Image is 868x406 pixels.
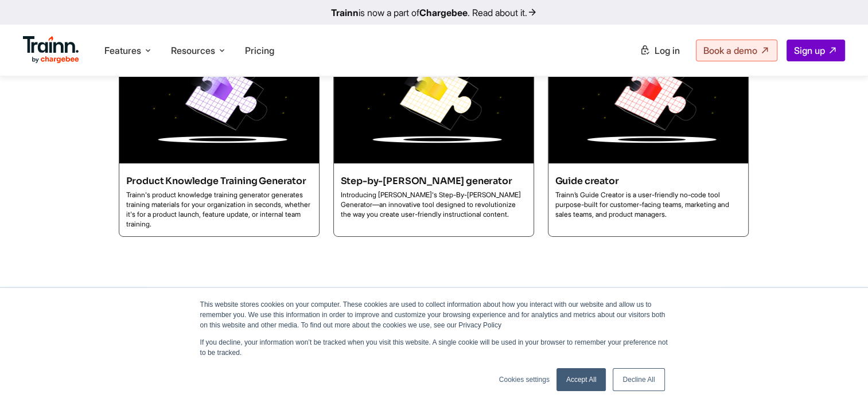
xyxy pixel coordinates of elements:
[703,45,757,56] span: Book a demo
[556,368,606,391] a: Accept All
[331,7,359,18] b: Trainn
[548,28,748,227] a: Guide creator Trainn’s Guide Creator is a user-friendly no-code tool purpose-built for customer-f...
[555,174,741,189] h6: Guide creator
[171,44,215,57] span: Resources
[341,174,527,189] h6: Step-by-[PERSON_NAME] generator
[245,45,274,56] a: Pricing
[633,40,687,61] a: Log in
[119,28,326,163] img: User Manual Creator | Product Knowledge Training Generator
[555,190,741,219] p: Trainn’s Guide Creator is a user-friendly no-code tool purpose-built for customer-facing teams, m...
[655,45,680,56] span: Log in
[794,45,825,56] span: Sign up
[613,368,664,391] a: Decline All
[23,36,79,64] img: Trainn Logo
[334,28,540,163] img: User Manual Creator | Step-by-step guide generator
[334,28,534,227] a: Step-by-[PERSON_NAME] generator Introducing [PERSON_NAME]'s Step-By-[PERSON_NAME] Generator—an in...
[126,174,312,189] h6: Product Knowledge Training Generator
[119,28,319,236] a: Product Knowledge Training Generator Trainn's product knowledge training generator generates trai...
[341,190,527,219] p: Introducing [PERSON_NAME]'s Step-By-[PERSON_NAME] Generator—an innovative tool designed to revolu...
[787,40,845,61] a: Sign up
[126,190,312,229] p: Trainn's product knowledge training generator generates training materials for your organization ...
[200,337,668,358] p: If you decline, your information won’t be tracked when you visit this website. A single cookie wi...
[499,374,550,385] a: Cookies settings
[104,44,141,57] span: Features
[696,40,777,61] a: Book a demo
[548,28,755,163] img: User Manual Creator | Guide creator
[200,299,668,330] p: This website stores cookies on your computer. These cookies are used to collect information about...
[419,7,468,18] b: Chargebee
